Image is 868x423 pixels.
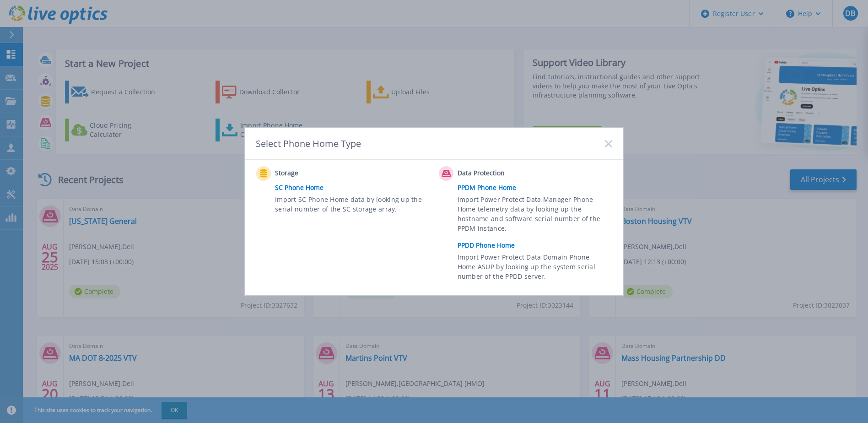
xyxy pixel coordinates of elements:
a: PPDD Phone Home [458,239,617,252]
span: Storage [275,168,366,179]
div: Select Phone Home Type [256,137,362,150]
a: SC Phone Home [275,181,434,195]
a: PPDM Phone Home [458,181,617,195]
span: Import SC Phone Home data by looking up the serial number of the SC storage array. [275,195,427,216]
span: Import Power Protect Data Domain Phone Home ASUP by looking up the system serial number of the PP... [458,252,610,284]
span: Data Protection [458,168,549,179]
span: Import Power Protect Data Manager Phone Home telemetry data by looking up the hostname and softwa... [458,195,610,237]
